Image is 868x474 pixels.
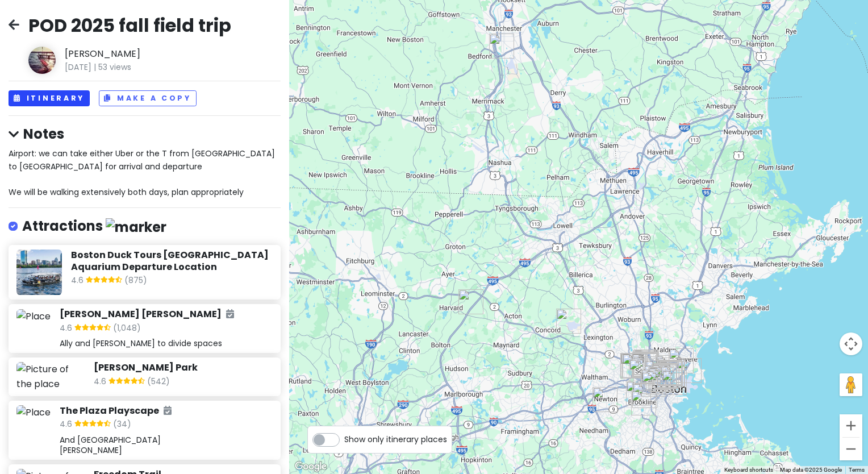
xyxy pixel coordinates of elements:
[552,304,586,338] div: Minute Man National Historical Park
[94,61,96,73] span: |
[628,348,662,382] div: Harvard Science Center Plaza
[656,357,690,391] div: Boston Duck Tours New England Aquarium Departure Location
[628,348,662,382] div: Harvard Yard
[60,309,234,321] h6: [PERSON_NAME] [PERSON_NAME]
[618,349,652,383] div: Mary Baker Eddy Monument
[653,358,687,392] div: Post Office Square
[657,365,691,400] div: the Lawn on D
[636,364,670,398] div: Fenway Park
[94,375,108,390] span: 4.6
[60,405,172,417] h6: The Plaza Playscape
[60,322,74,336] span: 4.6
[621,376,656,410] div: Frederick Law Olmsted National Historic Site
[628,348,662,382] div: Tanner fountain
[653,356,687,390] div: Union Oyster House
[9,125,281,143] h4: Notes
[628,347,662,381] div: The Laboratory for Integrated Science and Engineering
[644,363,678,397] div: Boston Public Library - Central Library
[113,418,131,433] span: (34)
[71,250,273,273] h6: Boston Duck Tours [GEOGRAPHIC_DATA] Aquarium Departure Location
[99,90,197,107] button: Make a Copy
[629,348,663,382] div: Harvard University Graduate School Of Design
[454,285,488,319] div: Paddock Estates at Boxborough Apartments
[60,435,273,455] div: And [GEOGRAPHIC_DATA] [PERSON_NAME]
[629,347,663,381] div: Harvard Stem Cell Institute
[628,352,662,386] div: Dunster House
[639,360,673,394] div: Charles River Basin
[672,354,706,388] div: Boston Logan International Airport
[627,349,661,383] div: Harvard Square
[628,379,662,413] div: Emerald Necklace
[292,459,329,474] a: Open this area in Google Maps (opens a new window)
[124,274,147,289] span: (875)
[656,361,690,395] div: Boston Children's Museum
[16,362,85,391] img: Picture of the place
[616,349,650,383] div: Bigelow Chapel
[94,362,272,374] h6: [PERSON_NAME] Park
[22,217,166,236] h4: Attractions
[106,218,166,236] img: marker
[28,14,231,38] h2: POD 2025 fall field trip
[9,148,277,197] span: Airport: we can take either Uber or the T from [GEOGRAPHIC_DATA] to [GEOGRAPHIC_DATA] for arrival...
[60,338,273,348] div: Ally and [PERSON_NAME] to divide spaces
[650,351,685,385] div: Paul Revere Park
[16,250,62,295] img: Picture of the place
[147,375,170,390] span: (542)
[641,356,675,390] div: Kendall/MIT Open Space
[226,309,234,318] i: Added to itinerary
[641,365,675,400] div: Christian Science Plaza
[840,414,862,437] button: Zoom in
[113,322,141,336] span: (1,048)
[16,405,51,420] img: Place
[28,47,56,74] img: Author
[655,357,689,391] div: Boston Marriott Long Wharf
[9,90,90,107] button: Itinerary
[840,332,862,355] button: Map camera controls
[637,367,671,401] div: Back Bay Fens
[60,418,74,433] span: 4.6
[628,346,662,380] div: Conant Hall
[649,359,683,393] div: Boston Common
[485,29,519,63] div: Heritage on The Merrimack
[724,466,773,474] button: Keyboard shortcuts
[648,359,682,393] div: Beacon Hill
[840,373,862,396] button: Drag Pegman onto the map to open Street View
[645,362,679,396] div: Copley Square
[164,406,172,415] i: Added to itinerary
[647,360,681,394] div: Public Garden
[780,467,842,473] span: Map data ©2025 Google
[627,348,661,382] div: Harvard University
[849,467,865,473] a: Terms (opens in new tab)
[16,309,51,324] img: Place
[624,355,658,389] div: Harvard John A. Paulson School Of Engineering And Applied Sciences
[344,433,447,446] span: Show only itinerary places
[627,386,661,420] div: Arnold Arboretum of Harvard University
[65,61,231,73] span: [DATE] 53 views
[71,274,86,289] span: 4.6
[65,47,231,61] span: [PERSON_NAME]
[588,382,622,417] div: The Aven at Newton Highlands
[653,355,687,389] div: Rose Kennedy Greenway
[292,459,329,474] img: Google
[629,345,663,379] div: Rockefeller Hall
[639,356,673,390] div: Hockfield Court
[664,344,698,378] div: Condor Street Urban Wild
[626,354,660,388] div: Harvard Business School
[617,349,652,383] div: Halcyon Lake
[840,438,862,460] button: Zoom out
[653,356,687,390] div: Faneuil Hall Marketplace
[652,353,686,387] div: Freedom Trail
[616,348,650,382] div: Asa Gray Garden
